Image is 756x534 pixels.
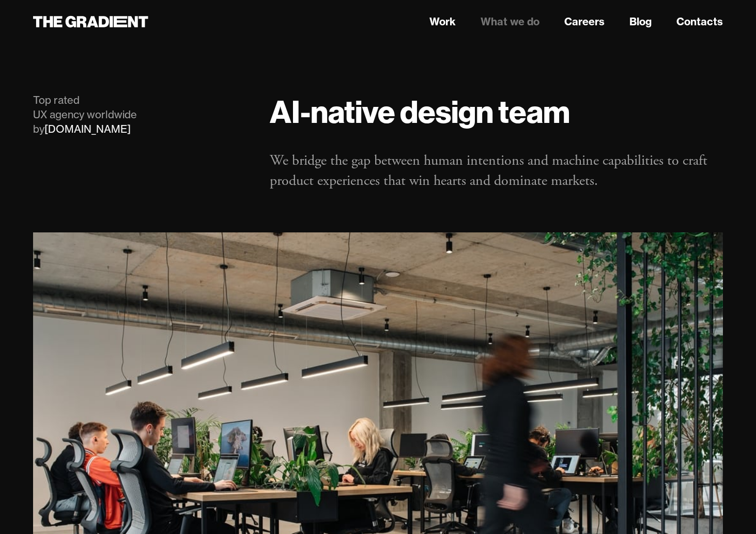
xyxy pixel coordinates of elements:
[429,14,456,29] a: Work
[676,14,723,29] a: Contacts
[44,122,131,135] a: [DOMAIN_NAME]
[629,14,652,29] a: Blog
[564,14,605,29] a: Careers
[270,93,723,130] h1: AI-native design team
[270,151,723,191] p: We bridge the gap between human intentions and machine capabilities to craft product experiences ...
[33,93,249,136] div: Top rated UX agency worldwide by
[481,14,539,29] a: What we do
